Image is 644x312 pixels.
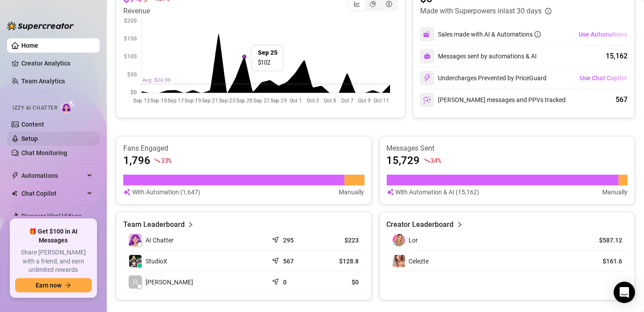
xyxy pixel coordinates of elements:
[272,234,281,243] span: send
[61,100,75,113] img: AI Chatter
[387,153,420,168] article: 15,729
[36,282,61,289] span: Earn now
[146,235,174,245] span: AI Chatter
[354,1,360,7] span: line-chart
[123,144,365,153] article: Fans Engaged
[12,104,57,112] span: Izzy AI Chatter
[123,187,130,197] img: svg%3e
[21,168,85,183] span: Automations
[423,30,431,38] img: svg%3e
[616,94,628,105] div: 567
[602,187,628,197] article: Manually
[21,42,38,49] a: Home
[578,27,628,41] button: Use Automations
[132,279,138,285] span: user
[321,278,359,287] article: $0
[409,258,429,265] span: Celezte
[545,8,551,14] span: info-circle
[123,6,169,16] article: Revenue
[420,71,547,85] div: Undercharges Prevented by PriceGuard
[409,237,418,244] span: Lor
[579,31,627,38] span: Use Automations
[272,276,281,285] span: send
[283,236,294,245] article: 295
[393,255,405,267] img: Celezte
[579,71,628,85] button: Use Chat Copilot
[12,172,19,179] span: thunderbolt
[431,156,441,164] span: 34 %
[161,156,171,164] span: 33 %
[283,278,287,287] article: 0
[321,257,359,266] article: $128.8
[423,96,431,104] img: svg%3e
[387,219,454,230] article: Creator Leaderboard
[370,1,376,7] span: pie-chart
[15,227,92,245] span: 🎁 Get $100 in AI Messages
[272,255,281,264] span: send
[21,186,85,201] span: Chat Copilot
[387,187,394,197] img: svg%3e
[154,157,160,164] span: fall
[582,257,622,266] article: $161.6
[7,21,74,30] img: logo-BBDzfeDw.svg
[535,31,541,37] span: info-circle
[420,6,542,16] article: Made with Superpowers in last 30 days
[21,56,93,70] a: Creator Analytics
[129,234,142,247] img: izzy-ai-chatter-avatar-DDCN_rTZ.svg
[146,256,167,266] span: StudioX
[582,236,622,245] article: $587.12
[580,74,627,82] span: Use Chat Copilot
[396,187,480,197] article: With Automation & AI (15,162)
[420,93,566,107] div: [PERSON_NAME] messages and PPVs tracked
[21,135,38,142] a: Setup
[187,219,194,230] span: right
[387,144,628,153] article: Messages Sent
[457,219,463,230] span: right
[21,121,44,128] a: Content
[12,190,17,197] img: Chat Copilot
[21,78,65,85] a: Team Analytics
[283,257,294,266] article: 567
[393,234,405,246] img: Lor
[15,248,92,275] span: Share [PERSON_NAME] with a friend, and earn unlimited rewards
[132,187,200,197] article: With Automation (1,647)
[423,74,431,82] img: svg%3e
[321,236,359,245] article: $223
[386,1,392,7] span: dollar-circle
[420,49,537,63] div: Messages sent by automations & AI
[21,213,81,220] a: Discover Viral Videos
[424,157,430,164] span: fall
[606,51,628,62] div: 15,162
[123,219,185,230] article: Team Leaderboard
[146,277,193,287] span: [PERSON_NAME]
[123,153,150,168] article: 1,796
[15,278,92,292] button: Earn nowarrow-right
[129,255,142,267] img: StudioX
[424,53,431,60] img: svg%3e
[614,282,635,303] div: Open Intercom Messenger
[21,149,67,156] a: Chat Monitoring
[65,282,71,288] span: arrow-right
[438,29,541,39] div: Sales made with AI & Automations
[339,187,365,197] article: Manually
